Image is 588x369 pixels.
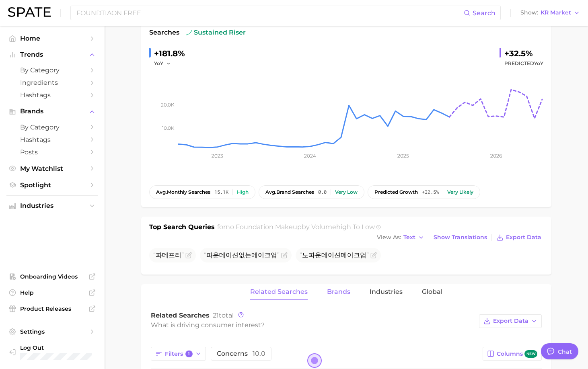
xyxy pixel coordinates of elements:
[335,189,358,195] div: Very low
[214,189,228,195] span: 15.1k
[534,60,543,66] span: YoY
[20,123,84,131] span: by Category
[237,189,249,195] div: High
[497,350,537,358] span: Columns
[281,252,288,258] button: Flag as miscategorized or irrelevant
[165,351,193,358] span: Filters
[504,47,543,60] div: +32.5%
[20,148,84,156] span: Posts
[212,153,223,159] tspan: 2023
[213,312,234,319] span: total
[153,251,184,259] span: 파데프리
[493,318,528,324] span: Export Data
[370,288,403,295] span: Industries
[149,28,179,37] span: Searches
[156,189,210,195] span: monthly searches
[20,289,84,296] span: Help
[217,222,375,232] h2: for by Volume
[397,153,409,159] tspan: 2025
[6,287,98,299] a: Help
[473,9,495,17] span: Search
[20,66,84,74] span: by Category
[161,102,175,108] tspan: 20.0k
[6,326,98,338] a: Settings
[154,59,171,68] button: YoY
[6,133,98,146] a: Hashtags
[204,251,280,259] span: 파운데이션없는메이크업
[504,59,543,68] span: Predicted
[20,273,84,280] span: Onboarding Videos
[307,353,322,368] button: Open the dialog
[8,7,51,17] img: SPATE
[6,89,98,101] a: Hashtags
[336,223,375,231] span: high to low
[186,28,246,37] span: sustained riser
[447,189,473,195] div: Very likely
[300,251,369,259] span: 노파운데이션메이크업
[506,234,541,241] span: Export Data
[370,252,377,258] button: Flag as miscategorized or irrelevant
[213,312,219,319] span: 21
[20,344,92,351] span: Log Out
[6,76,98,89] a: Ingredients
[6,342,98,363] a: Log out. Currently logged in with e-mail jkno@cosmax.com.
[6,303,98,315] a: Product Releases
[20,79,84,86] span: Ingredients
[6,121,98,133] a: by Category
[6,146,98,158] a: Posts
[374,189,418,195] span: predicted growth
[6,49,98,61] button: Trends
[6,105,98,117] button: Brands
[520,10,538,15] span: Show
[6,32,98,45] a: Home
[20,35,84,42] span: Home
[154,47,185,60] div: +181.8%
[162,125,175,131] tspan: 10.0k
[318,189,327,195] span: 0.0
[250,288,308,295] span: Related Searches
[518,8,582,18] button: ShowKR Market
[432,232,489,243] button: Show Translations
[76,6,464,20] input: Search here for a brand, industry, or ingredient
[20,108,84,115] span: Brands
[156,189,167,195] abbr: average
[327,288,350,295] span: Brands
[265,189,314,195] span: brand searches
[20,136,84,143] span: Hashtags
[149,222,215,232] h1: Top Search Queries
[154,60,163,67] span: YoY
[541,10,571,15] span: KR Market
[483,347,542,361] button: Columnsnew
[226,223,302,231] span: no foundation makeup
[6,64,98,76] a: by Category
[20,328,84,335] span: Settings
[422,189,439,195] span: +32.5%
[403,235,415,240] span: Text
[524,350,537,358] span: new
[494,232,543,243] button: Export Data
[185,252,192,258] button: Flag as miscategorized or irrelevant
[377,235,401,240] span: View As
[186,29,192,36] img: sustained riser
[20,91,84,99] span: Hashtags
[6,179,98,191] a: Spotlight
[259,185,364,199] button: avg.brand searches0.0Very low
[217,350,265,357] span: concerns
[253,350,265,357] span: 10.0
[20,165,84,172] span: My Watchlist
[20,202,84,209] span: Industries
[20,305,84,312] span: Product Releases
[304,153,316,159] tspan: 2024
[151,312,210,319] span: Related Searches
[6,162,98,175] a: My Watchlist
[422,288,442,295] span: Global
[6,271,98,283] a: Onboarding Videos
[149,185,255,199] button: avg.monthly searches15.1kHigh
[151,347,206,361] button: Filters1
[185,351,193,358] span: 1
[479,314,542,328] button: Export Data
[375,232,426,243] button: View AsText
[151,320,475,330] div: What is driving consumer interest?
[490,153,502,159] tspan: 2026
[265,189,276,195] abbr: average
